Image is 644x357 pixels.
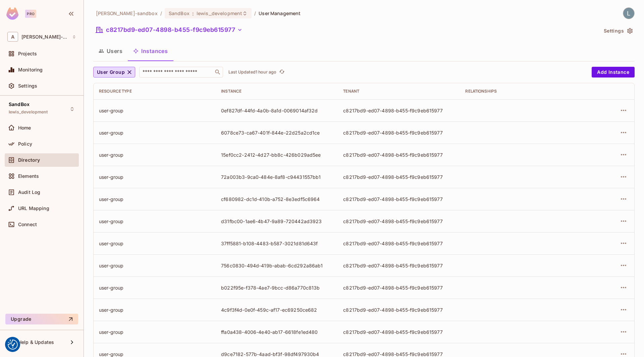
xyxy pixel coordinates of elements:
div: c8217bd9-ed07-4898-b455-f9c9eb615977 [343,107,454,114]
button: Upgrade [5,314,78,324]
span: Workspace: alex-trustflight-sandbox [21,34,69,40]
div: Instance [221,89,332,94]
div: c8217bd9-ed07-4898-b455-f9c9eb615977 [343,262,454,269]
span: URL Mapping [18,206,49,211]
div: c8217bd9-ed07-4898-b455-f9c9eb615977 [343,329,454,335]
button: Consent Preferences [8,340,18,350]
span: the active workspace [96,10,158,16]
div: c8217bd9-ed07-4898-b455-f9c9eb615977 [343,174,454,180]
div: d31fbc00-1ae6-4b47-9a89-720442ad3923 [221,218,332,224]
span: Settings [18,83,37,89]
div: user-group [99,262,210,269]
img: SReyMgAAAABJRU5ErkJggg== [6,7,18,20]
span: Audit Log [18,190,40,195]
button: c8217bd9-ed07-4898-b455-f9c9eb615977 [93,24,245,35]
span: Help & Updates [18,340,54,345]
div: user-group [99,174,210,180]
span: SandBox [169,10,190,16]
span: SandBox [9,102,30,107]
div: user-group [99,152,210,158]
div: c8217bd9-ed07-4898-b455-f9c9eb615977 [343,285,454,291]
span: lewis_development [9,109,48,115]
button: Settings [601,25,635,36]
span: Elements [18,173,39,179]
div: user-group [99,196,210,202]
li: / [254,10,256,16]
img: Lewis Youl [623,8,634,19]
div: user-group [99,307,210,313]
span: Connect [18,222,37,227]
div: Tenant [343,89,454,94]
div: c8217bd9-ed07-4898-b455-f9c9eb615977 [343,240,454,247]
div: Relationships [465,89,577,94]
span: Monitoring [18,67,43,72]
li: / [160,10,162,16]
button: Instances [128,43,173,59]
span: Directory [18,157,40,163]
div: user-group [99,240,210,247]
div: b022f95e-f378-4ae7-9bcc-d86a770c813b [221,285,332,291]
button: Add Instance [592,67,635,78]
div: 0ef827df-44fd-4a0b-8a1d-0069014af32d [221,107,332,114]
img: Revisit consent button [8,340,18,350]
div: cf680982-dc1d-410b-a752-8e3edf5c6964 [221,196,332,202]
span: Projects [18,51,37,56]
div: 37ff5881-b108-4483-b587-3021d81d643f [221,240,332,247]
span: Policy [18,141,32,147]
div: user-group [99,130,210,136]
div: 4c9f3f4d-0e0f-459c-af17-ec69250ce682 [221,307,332,313]
p: Last Updated 1 hour ago [228,69,276,75]
div: 6078ce73-ca67-401f-844e-22d25a2cd1ce [221,130,332,136]
span: Click to refresh data [276,68,286,76]
span: lewis_development [197,10,242,16]
div: user-group [99,285,210,291]
div: c8217bd9-ed07-4898-b455-f9c9eb615977 [343,152,454,158]
div: Resource type [99,89,210,94]
span: User Group [97,68,125,76]
span: Home [18,125,31,131]
div: c8217bd9-ed07-4898-b455-f9c9eb615977 [343,307,454,313]
button: Users [93,43,128,59]
div: c8217bd9-ed07-4898-b455-f9c9eb615977 [343,196,454,202]
span: refresh [279,69,285,75]
div: user-group [99,329,210,335]
span: A [7,32,18,42]
span: User Management [259,10,301,16]
div: user-group [99,218,210,224]
div: ffa0a438-4006-4e40-ab17-6618fe1ed480 [221,329,332,335]
span: : [192,11,194,16]
div: Pro [25,10,36,18]
button: User Group [93,67,135,78]
button: refresh [278,68,286,76]
div: c8217bd9-ed07-4898-b455-f9c9eb615977 [343,130,454,136]
div: c8217bd9-ed07-4898-b455-f9c9eb615977 [343,218,454,224]
div: 756c0830-494d-419b-abab-6cd292a86ab1 [221,262,332,269]
div: 72a003b3-9ca0-484e-8af8-c94431557bb1 [221,174,332,180]
div: 15ef0cc2-2412-4d27-bb8c-426b029ad5ee [221,152,332,158]
div: user-group [99,107,210,114]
